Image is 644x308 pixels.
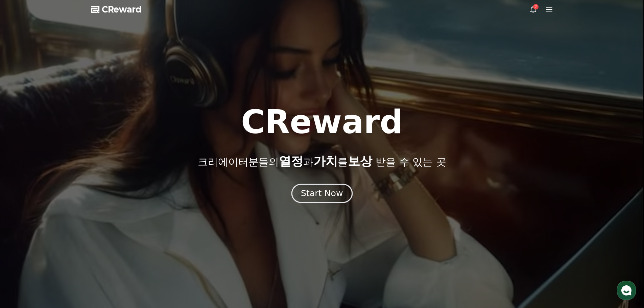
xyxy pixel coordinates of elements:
[293,191,351,197] a: Start Now
[301,188,343,199] div: Start Now
[348,154,372,168] span: 보상
[45,214,87,231] a: 대화
[291,184,353,203] button: Start Now
[198,155,446,168] p: 크리에이터분들의 과 를 받을 수 있는 곳
[102,4,142,15] span: CReward
[62,225,70,230] span: 대화
[279,154,303,168] span: 열정
[529,5,537,14] a: 2
[241,106,403,138] h1: CReward
[533,4,539,9] div: 2
[87,214,130,231] a: 설정
[2,214,45,231] a: 홈
[21,224,25,230] span: 홈
[313,154,338,168] span: 가치
[104,224,113,230] span: 설정
[91,4,142,15] a: CReward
